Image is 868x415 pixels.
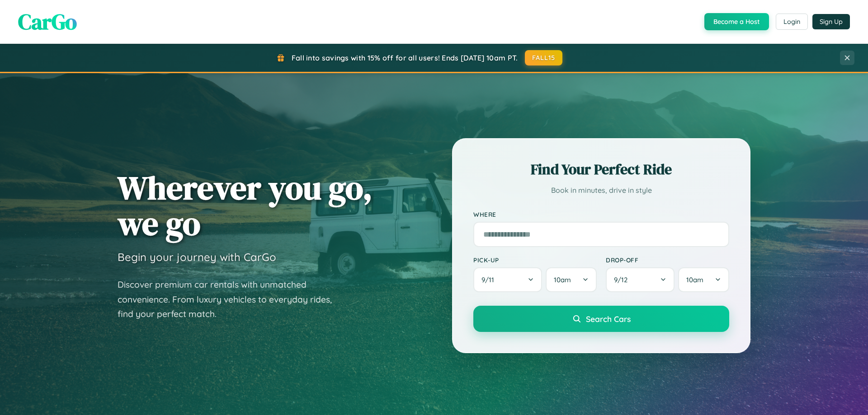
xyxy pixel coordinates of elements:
[546,267,597,292] button: 10am
[606,267,675,292] button: 9/12
[473,210,729,218] label: Where
[292,53,518,62] span: Fall into savings with 15% off for all users! Ends [DATE] 10am PT.
[606,256,729,264] label: Drop-off
[614,275,632,284] span: 9 / 12
[586,314,631,324] span: Search Cars
[473,159,729,179] h2: Find Your Perfect Ride
[473,184,729,197] p: Book in minutes, drive in style
[473,267,542,292] button: 9/11
[776,14,808,30] button: Login
[481,275,499,284] span: 9 / 11
[118,277,344,322] p: Discover premium car rentals with unmatched convenience. From luxury vehicles to everyday rides, ...
[525,50,563,65] button: FALL15
[18,7,77,37] span: CarGo
[473,256,597,264] label: Pick-up
[554,275,571,284] span: 10am
[118,250,276,264] h3: Begin your journey with CarGo
[678,267,729,292] button: 10am
[473,306,729,332] button: Search Cars
[686,275,703,284] span: 10am
[118,170,373,241] h1: Wherever you go, we go
[812,14,850,29] button: Sign Up
[704,13,769,30] button: Become a Host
